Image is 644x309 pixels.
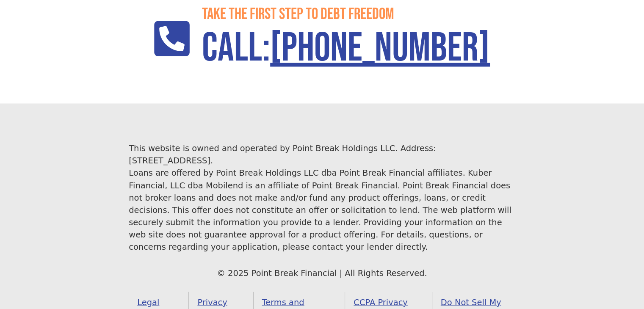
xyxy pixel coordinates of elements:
a: [PHONE_NUMBER] [270,24,490,73]
div: This website is owned and operated by Point Break Holdings LLC. Address: [STREET_ADDRESS]. Loans ... [129,142,515,253]
div: © 2025 Point Break Financial | All Rights Reserved. [129,267,515,279]
h2: Take the First step to debt freedom [202,5,490,24]
h1: Call: [202,24,490,73]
